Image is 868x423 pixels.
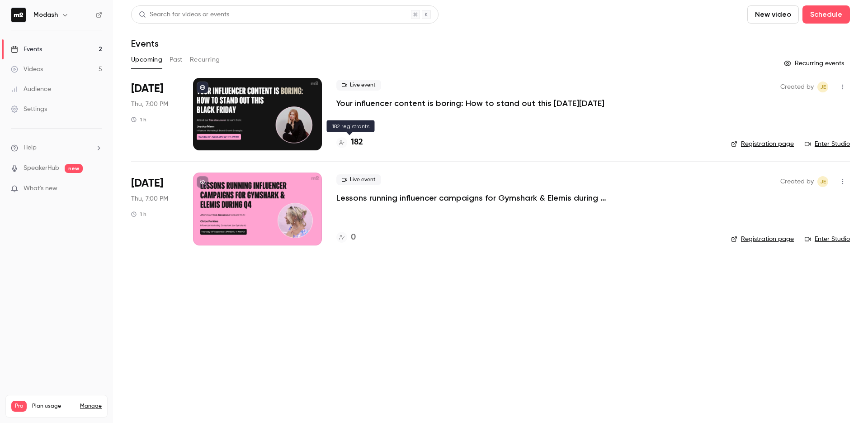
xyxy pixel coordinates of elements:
[351,136,363,149] h4: 182
[336,98,604,109] a: Your influencer content is boring: How to stand out this [DATE][DATE]
[190,53,220,67] button: Recurring
[747,5,799,24] button: New video
[11,105,47,114] div: Settings
[780,56,850,71] button: Recurring events
[32,403,75,410] span: Plan usage
[817,82,828,92] span: Jack Eaton
[780,176,814,187] span: Created by
[131,176,163,191] span: [DATE]
[336,231,356,244] a: 0
[336,174,381,185] span: Live event
[131,78,179,150] div: Aug 28 Thu, 7:00 PM (Europe/London)
[805,235,850,244] a: Enter Studio
[731,235,794,244] a: Registration page
[11,401,27,412] span: Pro
[131,211,146,218] div: 1 h
[336,192,608,203] a: Lessons running influencer campaigns for Gymshark & Elemis during Q4
[731,139,794,149] a: Registration page
[131,194,168,203] span: Thu, 7:00 PM
[336,136,363,149] a: 182
[139,10,229,19] div: Search for videos or events
[24,163,59,173] a: SpeakerHub
[11,85,51,94] div: Audience
[11,45,42,54] div: Events
[131,38,159,49] h1: Events
[780,82,814,92] span: Created by
[11,65,43,74] div: Videos
[820,82,826,92] span: JE
[24,143,37,153] span: Help
[131,100,168,109] span: Thu, 7:00 PM
[65,164,83,173] span: new
[11,143,102,153] li: help-dropdown-opener
[80,403,102,410] a: Manage
[351,231,356,244] h4: 0
[170,53,183,67] button: Past
[24,184,57,193] span: What's new
[131,116,146,123] div: 1 h
[802,5,850,24] button: Schedule
[805,139,850,149] a: Enter Studio
[817,176,828,187] span: Jack Eaton
[131,173,179,245] div: Sep 18 Thu, 7:00 PM (Europe/London)
[336,80,381,91] span: Live event
[11,8,26,22] img: Modash
[131,82,163,96] span: [DATE]
[33,10,58,19] h6: Modash
[131,53,162,67] button: Upcoming
[820,176,826,187] span: JE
